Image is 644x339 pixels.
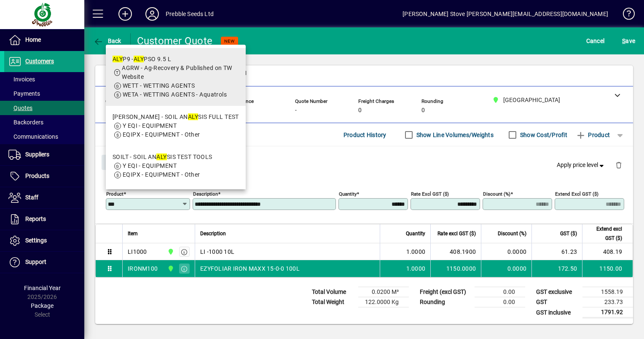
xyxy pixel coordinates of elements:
span: 1.0000 [406,248,426,256]
a: Staff [4,187,84,208]
button: Product [572,127,614,143]
div: P9 - PSO 9.5 L [113,55,239,64]
span: Reports [25,215,46,222]
td: Freight (excl GST) [416,287,475,297]
button: Product History [340,127,390,143]
span: Product History [343,128,386,142]
mat-label: Discount (%) [483,191,510,197]
span: Item [128,229,138,238]
a: Invoices [4,72,84,86]
span: Products [25,172,49,179]
span: Product [576,128,610,142]
a: Suppliers [4,144,84,165]
em: ALY [113,56,123,62]
span: 0 [421,107,425,114]
span: Y EQI - EQUIPMENT [123,122,177,129]
div: [PERSON_NAME] Stove [PERSON_NAME][EMAIL_ADDRESS][DOMAIN_NAME] [402,7,608,21]
span: Payments [8,90,40,97]
em: ALY [188,113,198,120]
span: Rate excl GST ($) [437,229,476,238]
td: 0.0000 [481,260,531,277]
div: Prebble Seeds Ltd [166,7,214,21]
a: Products [4,166,84,187]
span: Cancel [586,34,605,48]
app-page-header-button: Delete [609,161,629,169]
button: Add [112,6,139,22]
button: Delete [609,155,629,175]
label: Show Cost/Profit [518,131,567,139]
span: CHRISTCHURCH [165,264,175,273]
span: EZYFOLIAR IRON MAXX 15-0-0 100L [200,264,300,273]
button: Cancel [584,33,607,48]
span: Back [93,38,121,44]
span: Suppliers [25,151,49,158]
td: GST [532,297,582,307]
td: 0.00 [475,297,525,307]
a: Home [4,30,84,51]
span: WETA - WETTING AGENTS - Aquatrols [123,91,227,98]
span: Financial Year [24,285,61,291]
button: Apply price level [553,158,609,173]
app-page-header-button: Back [84,33,131,48]
a: Backorders [4,115,84,129]
mat-label: Extend excl GST ($) [555,191,598,197]
mat-option: SOILT - SOIL ANALYSIS TEST TOOLS [106,146,246,186]
td: 0.00 [475,287,525,297]
button: Back [91,33,123,48]
div: IRONM100 [128,264,158,273]
td: Rounding [416,297,475,307]
span: NEW [224,38,235,44]
span: EQIPX - EQUIPMENT - Other [123,171,200,178]
em: ALY [156,153,166,160]
a: Payments [4,86,84,101]
td: Total Volume [308,287,358,297]
span: ave [622,34,635,48]
span: Communications [8,133,58,140]
td: 1791.92 [582,307,633,318]
span: Backorders [8,119,43,126]
a: Quotes [4,101,84,115]
td: 122.0000 Kg [358,297,409,307]
span: AGRW - Ag-Recovery & Published on TW Website [122,65,232,80]
td: 1150.00 [582,260,633,277]
td: 61.23 [531,243,582,260]
div: [PERSON_NAME] - SOIL AN SIS FULL TEST [113,113,239,121]
div: Customer Quote [137,34,213,48]
span: Quotes [8,105,32,111]
em: ALY [134,56,144,62]
td: 1558.19 [582,287,633,297]
a: Knowledge Base [617,2,633,29]
button: Close [102,155,130,170]
div: SOILT - SOIL AN SIS TEST TOOLS [113,153,212,161]
td: 0.0000 [481,243,531,260]
span: EQIPX - EQUIPMENT - Other [123,131,200,138]
app-page-header-button: Close [99,158,132,166]
span: CHRISTCHURCH [165,247,175,256]
mat-option: SOILA - SOIL ANALYSIS FULL TEST [106,106,246,146]
label: Show Line Volumes/Weights [415,131,494,139]
td: GST exclusive [532,287,582,297]
span: Package [31,302,54,309]
div: 408.1900 [436,248,476,256]
span: WETT - WETTING AGENTS [123,82,195,89]
span: 1.0000 [406,264,426,273]
span: Invoices [8,76,35,83]
span: Apply price level [557,161,606,169]
td: Total Weight [308,297,358,307]
span: LI -1000 10L [200,248,234,256]
td: 408.19 [582,243,633,260]
a: Reports [4,209,84,230]
span: Staff [25,194,38,201]
mat-label: Quantity [339,191,357,197]
div: 1150.0000 [436,264,476,273]
mat-option: ALYP9 - ALYPSO 9.5 L [106,48,246,106]
button: Save [620,33,637,48]
span: Discount (%) [498,229,526,238]
a: Communications [4,129,84,144]
span: Customers [25,58,54,65]
span: - [295,107,297,114]
span: S [622,38,625,44]
td: GST inclusive [532,307,582,318]
td: 172.50 [531,260,582,277]
a: Support [4,252,84,273]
